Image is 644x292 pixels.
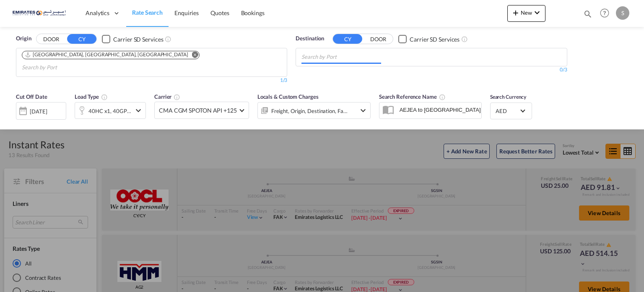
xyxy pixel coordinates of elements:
md-icon: Unchecked: Search for CY (Container Yard) services for all selected carriers.Checked : Search for... [165,36,171,42]
md-icon: Unchecked: Search for CY (Container Yard) services for all selected carriers.Checked : Search for... [461,36,468,42]
div: Freight Origin Destination Factory Stuffing [271,105,348,117]
button: CY [67,34,96,44]
span: Bookings [241,9,265,16]
span: Destination [296,34,324,43]
input: Chips input. [301,50,381,64]
div: Port of Jebel Ali, Jebel Ali, AEJEA [25,51,188,58]
md-datepicker: Select [16,119,22,130]
span: New [511,9,542,16]
span: Quotes [210,9,229,16]
span: Search Reference Name [379,93,446,100]
button: DOOR [36,34,66,44]
input: Search by Port [22,61,101,74]
button: icon-plus 400-fgNewicon-chevron-down [507,5,545,22]
span: Enquiries [174,9,199,16]
md-icon: icon-chevron-down [358,105,368,116]
md-icon: icon-chevron-down [133,105,143,116]
div: 40HC x1 40GP x1 20GP x1 [88,105,131,117]
md-chips-wrap: Chips container. Use arrow keys to select chips. [21,48,283,74]
div: icon-magnify [583,9,592,22]
div: [DATE] [16,102,66,120]
span: Load Type [75,93,108,100]
span: AED [496,107,519,115]
button: Remove [187,51,199,60]
md-chips-wrap: Chips container with autocompletion. Enter the text area, type text to search, and then use the u... [300,48,384,64]
input: Search Reference Name [395,103,481,116]
span: CMA CGM SPOTON API +125 [159,106,237,115]
div: S [616,6,629,20]
md-icon: The selected Trucker/Carrierwill be displayed in the rate results If the rates are from another f... [174,94,180,100]
button: DOOR [364,34,393,44]
button: CY [333,34,362,44]
span: Help [597,6,612,20]
div: 1/3 [16,77,287,84]
md-select: Select Currency: د.إ AEDUnited Arab Emirates Dirham [495,105,527,117]
span: Rate Search [132,9,163,16]
div: [DATE] [30,108,47,115]
span: Origin [16,34,31,43]
md-checkbox: Checkbox No Ink [398,34,460,43]
md-icon: icon-information-outline [101,94,108,100]
img: c67187802a5a11ec94275b5db69a26e6.png [13,4,69,23]
md-icon: icon-magnify [583,9,592,18]
md-icon: Your search will be saved by the below given name [439,94,446,100]
md-icon: icon-plus 400-fg [511,8,521,18]
div: Press delete to remove this chip. [25,51,190,58]
span: Locals & Custom Charges [257,93,319,100]
div: Carrier SD Services [113,35,163,44]
span: Search Currency [490,94,527,100]
md-checkbox: Checkbox No Ink [102,34,163,43]
div: 0/3 [296,66,567,74]
span: Carrier [154,93,180,100]
div: Freight Origin Destination Factory Stuffingicon-chevron-down [257,102,371,119]
div: Carrier SD Services [410,35,460,44]
md-icon: icon-chevron-down [532,8,542,18]
div: 40HC x1 40GP x1 20GP x1icon-chevron-down [75,102,146,119]
div: Help [597,6,616,21]
span: Analytics [86,9,109,17]
span: Cut Off Date [16,93,47,100]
